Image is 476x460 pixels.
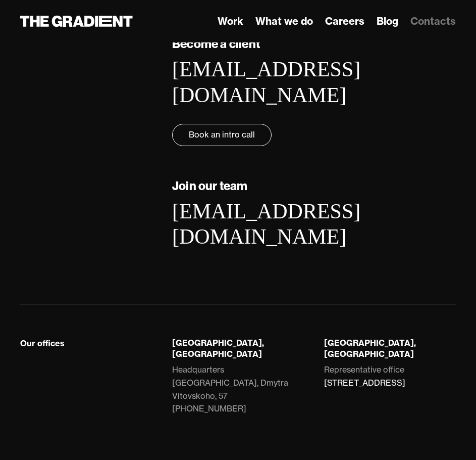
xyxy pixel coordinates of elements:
[172,124,272,146] a: Book an intro call
[324,363,404,377] div: Representative office
[172,363,224,377] div: Headquarters
[410,14,456,29] a: Contacts
[172,58,360,106] a: [EMAIL_ADDRESS][DOMAIN_NAME]‍
[324,338,416,359] strong: [GEOGRAPHIC_DATA], [GEOGRAPHIC_DATA]
[377,14,398,29] a: Blog
[172,36,260,51] strong: Become a client
[20,338,65,349] div: Our offices
[172,178,248,193] strong: Join our team
[172,200,360,248] a: [EMAIL_ADDRESS][DOMAIN_NAME]
[325,14,364,29] a: Careers
[324,377,456,390] a: [STREET_ADDRESS]
[172,337,304,360] div: [GEOGRAPHIC_DATA], [GEOGRAPHIC_DATA]
[172,402,246,416] a: [PHONE_NUMBER]
[255,14,313,29] a: What we do
[172,377,304,402] a: [GEOGRAPHIC_DATA], Dmytra Vitovskoho, 57
[218,14,243,29] a: Work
